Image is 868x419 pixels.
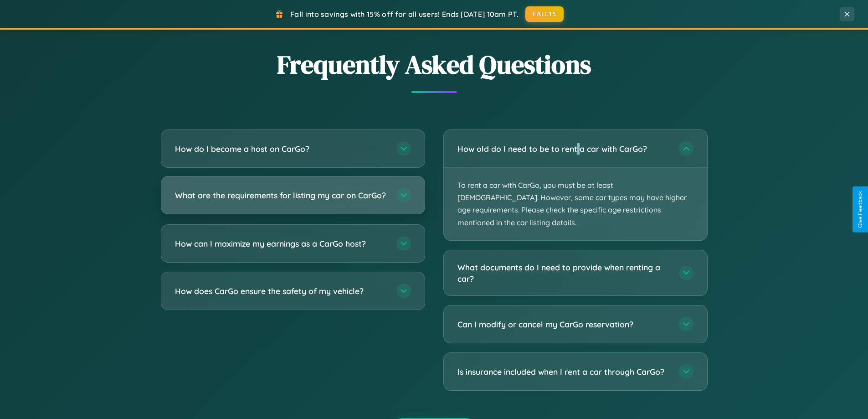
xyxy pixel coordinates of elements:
[175,190,387,201] h3: What are the requirements for listing my car on CarGo?
[161,47,708,82] h2: Frequently Asked Questions
[457,262,670,284] h3: What documents do I need to provide when renting a car?
[175,143,387,155] h3: How do I become a host on CarGo?
[457,319,670,330] h3: Can I modify or cancel my CarGo reservation?
[457,366,670,378] h3: Is insurance included when I rent a car through CarGo?
[444,168,707,240] p: To rent a car with CarGo, you must be at least [DEMOGRAPHIC_DATA]. However, some car types may ha...
[525,6,564,22] button: FALL15
[290,10,519,19] span: Fall into savings with 15% off for all users! Ends [DATE] 10am PT.
[175,285,387,297] h3: How does CarGo ensure the safety of my vehicle?
[175,238,387,249] h3: How can I maximize my earnings as a CarGo host?
[857,191,863,228] div: Give Feedback
[457,143,670,155] h3: How old do I need to be to rent a car with CarGo?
